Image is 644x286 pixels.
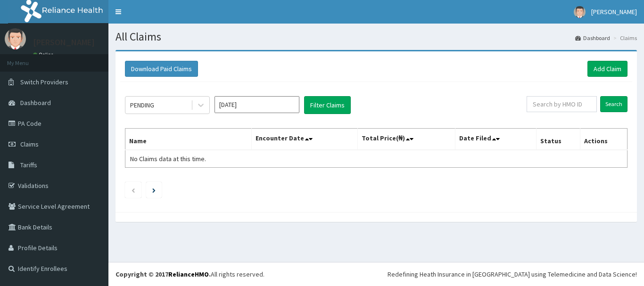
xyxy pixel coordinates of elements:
[537,129,580,150] th: Status
[116,270,211,278] strong: Copyright © 2017 .
[20,140,39,148] span: Claims
[130,100,154,110] div: PENDING
[304,96,351,114] button: Filter Claims
[125,129,252,150] th: Name
[575,34,610,42] a: Dashboard
[611,34,637,42] li: Claims
[357,129,455,150] th: Total Price(₦)
[527,96,597,112] input: Search by HMO ID
[20,98,51,107] span: Dashboard
[33,38,95,47] p: [PERSON_NAME]
[116,31,637,43] h1: All Claims
[5,28,26,49] img: User Image
[587,61,627,77] a: Add Claim
[252,129,357,150] th: Encounter Date
[574,6,586,18] img: User Image
[600,96,627,112] input: Search
[33,51,56,58] a: Online
[20,78,68,86] span: Switch Providers
[215,96,299,113] input: Select Month and Year
[580,129,627,150] th: Actions
[125,61,198,77] button: Download Paid Claims
[108,262,644,286] footer: All rights reserved.
[20,161,37,169] span: Tariffs
[168,270,209,278] a: RelianceHMO
[130,155,206,163] span: No Claims data at this time.
[388,270,637,279] div: Redefining Heath Insurance in [GEOGRAPHIC_DATA] using Telemedicine and Data Science!
[591,8,637,16] span: [PERSON_NAME]
[152,186,156,194] a: Next page
[455,129,537,150] th: Date Filed
[131,186,135,194] a: Previous page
